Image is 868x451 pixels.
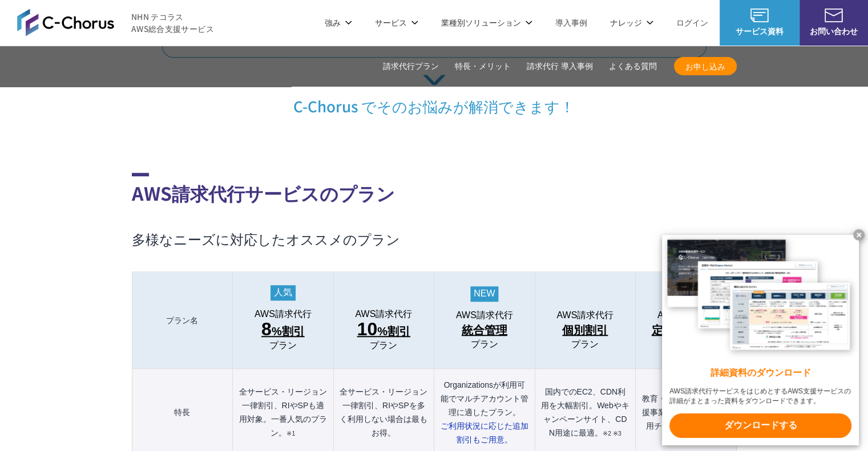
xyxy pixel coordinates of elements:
[800,25,868,37] span: お問い合わせ
[132,272,233,369] th: プラン名
[462,321,507,339] span: 統合管理
[370,340,397,351] span: プラン
[610,17,653,29] p: ナレッジ
[440,310,528,350] a: AWS請求代行 統合管理プラン
[383,60,439,72] a: 請求代行プラン
[441,421,528,444] span: ご利用状況に応じた
[674,60,737,72] span: お申し込み
[441,17,532,29] p: 業種別ソリューション
[261,319,272,339] span: 8
[131,11,214,35] span: NHN テコラス AWS総合支援サービス
[261,320,305,340] span: %割引
[239,309,327,351] a: AWS請求代行 8%割引 プラン
[17,9,114,36] img: AWS総合支援サービス C-Chorus
[132,75,737,116] p: C-Chorus でそのお悩みが解消できます！
[555,17,587,29] a: 導入事例
[132,229,737,249] h3: 多様なニーズに対応したオススメのプラン
[609,60,657,72] a: よくある質問
[255,309,312,319] span: AWS請求代行
[17,9,214,36] a: AWS総合支援サービス C-Chorus NHN テコラスAWS総合支援サービス
[527,60,593,72] a: 請求代行 導入事例
[269,340,297,351] span: プラン
[357,320,410,340] span: %割引
[456,310,513,320] span: AWS請求代行
[357,319,378,339] span: 10
[674,57,737,75] a: お申し込み
[455,60,511,72] a: 特長・メリット
[676,17,708,29] a: ログイン
[471,339,498,350] span: プラン
[562,321,608,339] span: 個別割引
[286,430,295,437] small: ※1
[641,310,730,350] a: AWS請求代行 定額チケットプラン
[657,310,714,320] span: AWS請求代行
[750,9,769,22] img: AWS総合支援サービス C-Chorus サービス資料
[556,310,613,320] span: AWS請求代行
[669,413,851,438] x-t: ダウンロードする
[825,9,843,22] img: お問い合わせ
[541,310,629,350] a: AWS請求代行 個別割引プラン
[662,235,859,445] a: 詳細資料のダウンロード AWS請求代行サービスをはじめとするAWS支援サービスの詳細がまとまった資料をダウンロードできます。 ダウンロードする
[603,430,621,437] small: ※2 ※3
[720,25,800,37] span: サービス資料
[669,387,851,406] x-t: AWS請求代行サービスをはじめとするAWS支援サービスの詳細がまとまった資料をダウンロードできます。
[325,17,352,29] p: 強み
[375,17,418,29] p: サービス
[340,309,428,351] a: AWS請求代行 10%割引プラン
[571,339,599,350] span: プラン
[652,321,720,339] span: 定額チケット
[355,309,412,319] span: AWS請求代行
[132,173,737,206] h2: AWS請求代行サービスのプラン
[669,367,851,380] x-t: 詳細資料のダウンロード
